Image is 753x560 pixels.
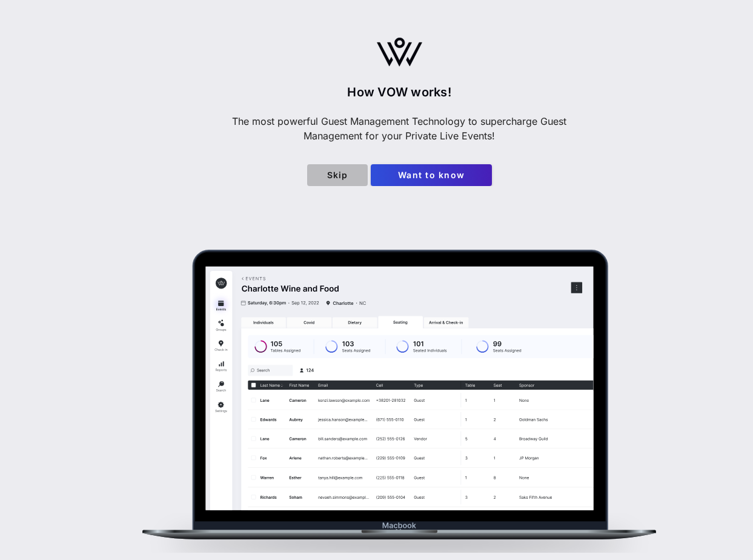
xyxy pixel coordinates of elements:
span: Skip [317,170,358,180]
p: How VOW works! [217,80,581,104]
p: The most powerful Guest Management Technology to supercharge Guest Management for your Private Li... [217,114,581,143]
span: Want to know [380,170,482,180]
button: Want to know [371,164,492,186]
img: logo.svg [377,38,422,67]
a: Skip [307,164,368,186]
